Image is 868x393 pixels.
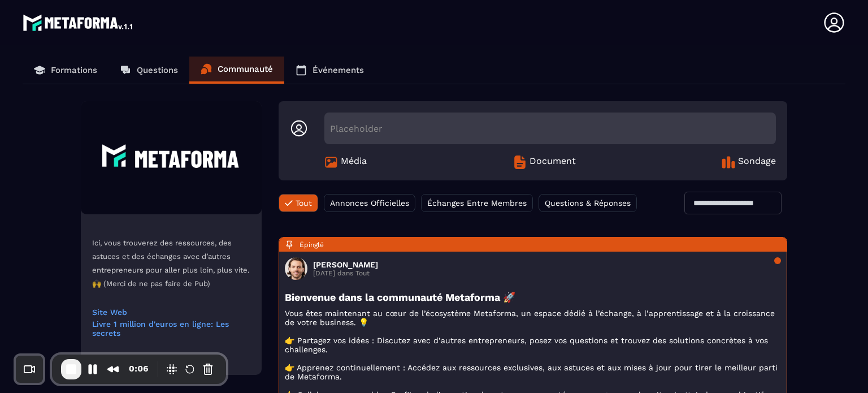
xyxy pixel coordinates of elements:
[530,156,576,169] span: Document
[189,57,284,84] a: Communauté
[313,65,364,75] p: Événements
[23,11,134,34] img: logo
[92,308,250,317] a: Site Web
[427,198,527,208] span: Échanges Entre Membres
[92,236,250,291] p: Ici, vous trouverez des ressources, des astuces et des échanges avec d’autres entrepreneurs pour ...
[313,260,378,269] h3: [PERSON_NAME]
[218,64,273,74] p: Communauté
[341,156,367,169] span: Média
[284,57,375,84] a: Événements
[300,241,324,249] span: Épinglé
[296,198,312,208] span: Tout
[285,291,781,303] h3: Bienvenue dans la communauté Metaforma 🚀
[81,101,262,214] img: Community background
[51,65,97,75] p: Formations
[23,57,108,84] a: Formations
[330,198,409,208] span: Annonces Officielles
[108,57,189,84] a: Questions
[313,269,378,277] p: [DATE] dans Tout
[738,156,776,169] span: Sondage
[324,113,776,144] div: Placeholder
[92,319,250,338] a: Livre 1 million d'euros en ligne: Les secrets
[137,65,178,75] p: Questions
[545,198,631,208] span: Questions & Réponses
